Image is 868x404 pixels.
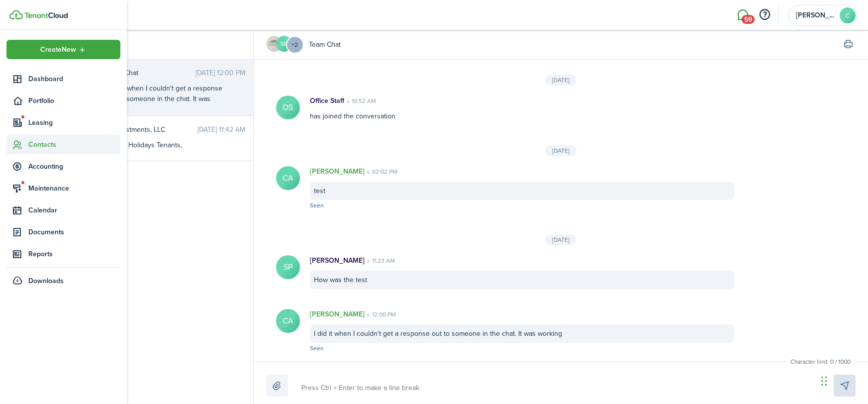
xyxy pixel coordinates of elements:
[28,139,120,150] span: Contacts
[64,30,253,59] input: search
[24,12,68,18] img: TenantCloud
[365,310,396,319] time: 12:00 PM
[310,255,365,266] p: [PERSON_NAME]
[309,39,341,50] span: Team Chat
[545,75,577,86] div: [DATE]
[6,40,120,59] button: Open menu
[818,356,868,404] iframe: Chat Widget
[28,161,120,172] span: Accounting
[344,97,376,105] time: 10:52 AM
[545,234,577,245] div: [DATE]
[9,10,23,19] img: TenantCloud
[28,117,120,128] span: Leasing
[310,271,734,289] div: How was the test
[545,145,577,156] div: [DATE]
[757,6,773,23] button: Open resource center
[106,68,195,78] span: Team Chat
[197,124,245,135] time: [DATE] 11:42 AM
[28,249,120,259] span: Reports
[365,256,395,265] time: 11:23 AM
[6,69,120,89] a: Dashboard
[310,182,734,200] div: test
[106,124,197,135] span: R Investments, LLC
[310,344,324,353] span: Seen
[40,46,76,53] span: Create New
[788,357,853,366] small: Character limit: 0 / 1000
[276,309,300,333] avatar-text: CA
[840,7,856,23] avatar-text: C
[365,167,397,176] time: 02:02 PM
[286,36,304,54] menu-trigger: +2
[28,96,120,106] span: Portfolio
[28,74,120,84] span: Dashboard
[276,36,292,52] avatar-text: SP
[796,12,836,19] span: Carrie
[276,96,300,119] avatar-text: OS
[106,83,231,114] div: I did it when I couldn't get a response out to someone in the chat. It was working
[300,96,744,121] div: has joined the conversation
[292,36,304,54] button: Open menu
[6,244,120,264] a: Reports
[106,140,231,150] div: Happy Holidays Tenants,
[28,183,120,194] span: Maintenance
[276,255,300,279] avatar-text: SP
[821,366,827,396] div: Drag
[310,324,734,343] div: I did it when I couldn't get a response out to someone in the chat. It was working
[195,68,245,78] time: [DATE] 12:00 PM
[276,166,300,190] avatar-text: CA
[28,227,120,237] span: Documents
[28,205,120,215] span: Calendar
[266,36,282,52] img: R Investments, LLC
[310,166,365,177] p: [PERSON_NAME]
[310,309,365,319] p: [PERSON_NAME]
[310,96,344,106] p: Office Staff
[28,276,64,286] span: Downloads
[842,38,856,52] button: Print
[310,201,324,210] span: Seen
